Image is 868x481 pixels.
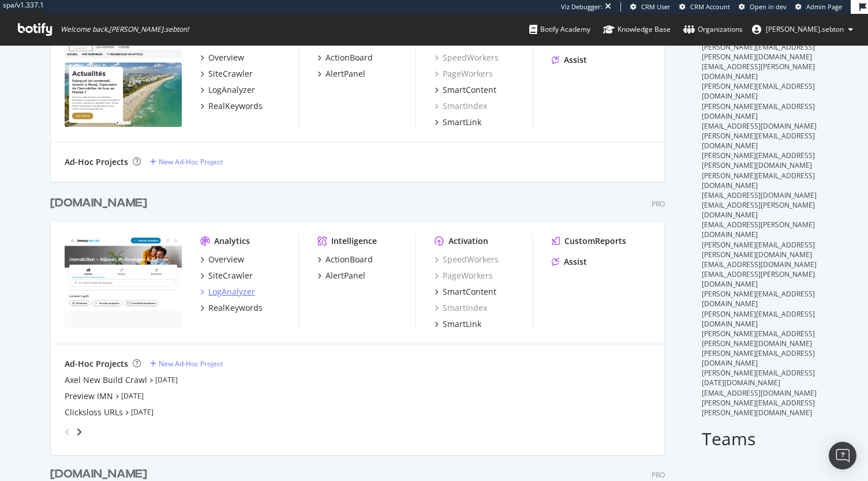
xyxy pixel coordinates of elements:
[435,84,496,96] a: SmartContent
[435,52,499,63] a: SpeedWorkers
[435,286,496,298] a: SmartContent
[443,117,481,128] div: SmartLink
[317,68,365,80] a: AlertPanel
[435,254,499,265] a: SpeedWorkers
[564,54,587,66] div: Assist
[317,254,373,265] a: ActionBoard
[60,423,75,441] div: angle-left
[448,235,488,247] div: Activation
[65,156,128,168] div: Ad-Hoc Projects
[702,329,815,348] span: [PERSON_NAME][EMAIL_ADDRESS][PERSON_NAME][DOMAIN_NAME]
[208,100,263,112] div: RealKeywords
[65,390,113,402] a: Preview IMN
[65,374,147,386] a: Axel New Build Crawl
[200,68,253,80] a: SiteCrawler
[200,84,255,96] a: LogAnalyzer
[641,2,671,11] span: CRM User
[200,302,263,314] a: RealKeywords
[443,286,496,298] div: SmartContent
[200,270,253,281] a: SiteCrawler
[603,24,671,35] div: Knowledge Base
[155,375,178,385] a: [DATE]
[564,256,587,268] div: Assist
[702,388,817,398] span: [EMAIL_ADDRESS][DOMAIN_NAME]
[50,195,152,212] a: [DOMAIN_NAME]
[131,407,154,417] a: [DATE]
[702,151,815,170] span: [PERSON_NAME][EMAIL_ADDRESS][PERSON_NAME][DOMAIN_NAME]
[683,14,743,45] a: Organizations
[702,42,815,62] span: [PERSON_NAME][EMAIL_ADDRESS][PERSON_NAME][DOMAIN_NAME]
[702,260,817,269] span: [EMAIL_ADDRESS][DOMAIN_NAME]
[159,157,223,167] div: New Ad-Hoc Project
[690,2,730,11] span: CRM Account
[702,81,815,101] span: [PERSON_NAME][EMAIL_ADDRESS][DOMAIN_NAME]
[702,368,815,388] span: [PERSON_NAME][EMAIL_ADDRESS][DATE][DOMAIN_NAME]
[208,286,255,298] div: LogAnalyzer
[435,100,487,112] a: SmartIndex
[435,117,481,128] a: SmartLink
[200,254,244,265] a: Overview
[75,426,83,438] div: angle-right
[208,84,255,96] div: LogAnalyzer
[65,358,128,370] div: Ad-Hoc Projects
[65,235,182,329] img: immonet.de
[795,2,842,12] a: Admin Page
[435,68,493,80] a: PageWorkers
[552,54,587,66] a: Assist
[702,62,815,81] span: [EMAIL_ADDRESS][PERSON_NAME][DOMAIN_NAME]
[739,2,787,12] a: Open in dev
[679,2,730,12] a: CRM Account
[702,102,815,121] span: [PERSON_NAME][EMAIL_ADDRESS][DOMAIN_NAME]
[702,269,815,289] span: [EMAIL_ADDRESS][PERSON_NAME][DOMAIN_NAME]
[750,2,787,11] span: Open in dev
[325,254,373,265] div: ActionBoard
[208,52,244,63] div: Overview
[552,256,587,268] a: Assist
[630,2,671,12] a: CRM User
[652,470,665,480] div: Pro
[214,235,250,247] div: Analytics
[529,14,590,45] a: Botify Academy
[208,270,253,281] div: SiteCrawler
[702,240,815,260] span: [PERSON_NAME][EMAIL_ADDRESS][PERSON_NAME][DOMAIN_NAME]
[806,2,842,11] span: Admin Page
[208,254,244,265] div: Overview
[766,24,844,34] span: anne.sebton
[702,131,815,151] span: [PERSON_NAME][EMAIL_ADDRESS][DOMAIN_NAME]
[325,68,365,80] div: AlertPanel
[702,121,817,131] span: [EMAIL_ADDRESS][DOMAIN_NAME]
[208,302,263,314] div: RealKeywords
[121,391,144,401] a: [DATE]
[443,84,496,96] div: SmartContent
[150,359,223,369] a: New Ad-Hoc Project
[552,235,626,247] a: CustomReports
[435,270,493,281] a: PageWorkers
[829,442,856,469] div: Open Intercom Messenger
[702,429,818,448] h2: Teams
[435,318,481,330] a: SmartLink
[702,309,815,329] span: [PERSON_NAME][EMAIL_ADDRESS][DOMAIN_NAME]
[200,100,263,112] a: RealKeywords
[603,14,671,45] a: Knowledge Base
[435,302,487,314] div: SmartIndex
[65,407,123,418] div: Clicksloss URLs
[702,200,815,220] span: [EMAIL_ADDRESS][PERSON_NAME][DOMAIN_NAME]
[561,2,603,12] div: Viz Debugger:
[325,52,373,63] div: ActionBoard
[564,235,626,247] div: CustomReports
[443,318,481,330] div: SmartLink
[702,171,815,190] span: [PERSON_NAME][EMAIL_ADDRESS][DOMAIN_NAME]
[683,24,743,35] div: Organizations
[331,235,377,247] div: Intelligence
[317,270,365,281] a: AlertPanel
[61,25,189,34] span: Welcome back, [PERSON_NAME].sebton !
[208,68,253,80] div: SiteCrawler
[652,199,665,209] div: Pro
[702,220,815,239] span: [EMAIL_ADDRESS][PERSON_NAME][DOMAIN_NAME]
[317,52,373,63] a: ActionBoard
